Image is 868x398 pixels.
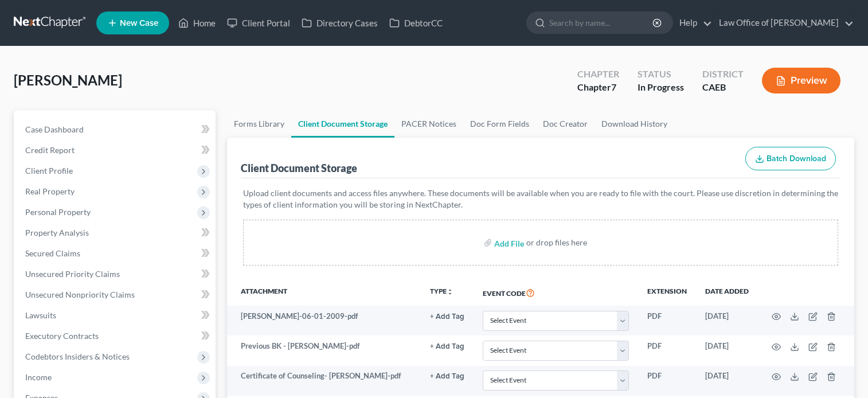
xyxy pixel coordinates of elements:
[227,110,291,138] a: Forms Library
[430,313,464,321] button: + Add Tag
[25,290,135,299] span: Unsecured Nonpriority Claims
[25,248,80,258] span: Secured Claims
[430,343,464,350] button: + Add Tag
[25,228,89,237] span: Property Analysis
[16,140,216,161] a: Credit Report
[536,110,595,138] a: Doc Creator
[430,341,464,352] a: + Add Tag
[638,279,696,306] th: Extension
[173,13,221,33] a: Home
[221,13,296,33] a: Client Portal
[16,305,216,326] a: Lawsuits
[16,243,216,264] a: Secured Claims
[16,326,216,346] a: Executory Contracts
[25,352,130,361] span: Codebtors Insiders & Notices
[595,110,674,138] a: Download History
[526,237,587,248] div: or drop files here
[25,207,91,217] span: Personal Property
[16,119,216,140] a: Case Dashboard
[430,288,453,295] button: TYPEunfold_more
[549,12,654,33] input: Search by name...
[638,335,696,365] td: PDF
[25,331,99,341] span: Executory Contracts
[611,81,616,92] span: 7
[430,370,464,381] a: + Add Tag
[25,372,52,382] span: Income
[25,166,73,175] span: Client Profile
[16,284,216,305] a: Unsecured Nonpriority Claims
[638,366,696,396] td: PDF
[674,13,712,33] a: Help
[25,186,75,196] span: Real Property
[696,366,758,396] td: [DATE]
[25,269,120,279] span: Unsecured Priority Claims
[16,264,216,284] a: Unsecured Priority Claims
[696,279,758,306] th: Date added
[241,161,357,175] div: Client Document Storage
[702,81,744,94] div: CAEB
[463,110,536,138] a: Doc Form Fields
[25,310,56,320] span: Lawsuits
[638,81,684,94] div: In Progress
[713,13,854,33] a: Law Office of [PERSON_NAME]
[762,68,840,93] button: Preview
[227,366,421,396] td: Certificate of Counseling- [PERSON_NAME]-pdf
[227,335,421,365] td: Previous BK - [PERSON_NAME]-pdf
[120,19,158,28] span: New Case
[25,145,75,155] span: Credit Report
[394,110,463,138] a: PACER Notices
[227,279,421,306] th: Attachment
[638,306,696,335] td: PDF
[291,110,394,138] a: Client Document Storage
[638,68,684,81] div: Status
[767,154,826,163] span: Batch Download
[745,147,836,171] button: Batch Download
[384,13,448,33] a: DebtorCC
[14,72,122,88] span: [PERSON_NAME]
[227,306,421,335] td: [PERSON_NAME]-06-01-2009-pdf
[16,223,216,243] a: Property Analysis
[430,373,464,380] button: + Add Tag
[474,279,638,306] th: Event Code
[447,288,453,295] i: unfold_more
[577,81,619,94] div: Chapter
[696,335,758,365] td: [DATE]
[25,124,84,134] span: Case Dashboard
[296,13,384,33] a: Directory Cases
[430,311,464,322] a: + Add Tag
[702,68,744,81] div: District
[577,68,619,81] div: Chapter
[696,306,758,335] td: [DATE]
[243,188,839,210] p: Upload client documents and access files anywhere. These documents will be available when you are...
